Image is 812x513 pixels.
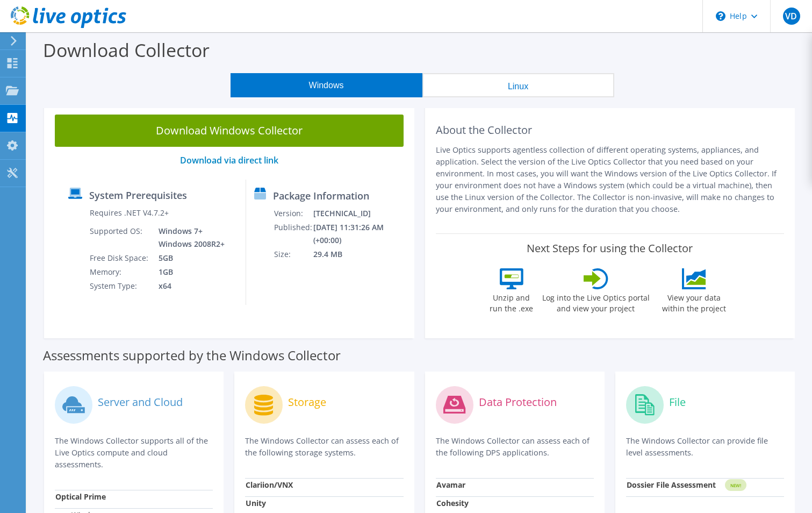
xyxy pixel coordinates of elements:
label: Storage [288,397,326,408]
a: Download via direct link [180,154,278,166]
td: Published: [274,220,313,247]
label: View your data within the project [656,289,733,314]
label: Next Steps for using the Collector [527,242,693,255]
label: Unzip and run the .exe [487,289,536,314]
strong: Unity [246,498,266,508]
a: Download Windows Collector [55,115,404,147]
label: System Prerequisites [89,190,187,201]
strong: Dossier File Assessment [627,480,716,490]
strong: Optical Prime [55,491,106,502]
tspan: NEW! [730,482,741,488]
label: Log into the Live Optics portal and view your project [542,289,650,314]
p: Live Optics supports agentless collection of different operating systems, appliances, and applica... [436,144,785,215]
td: Supported OS: [89,224,150,251]
label: Package Information [273,190,369,201]
h2: About the Collector [436,124,785,137]
label: File [669,397,686,408]
p: The Windows Collector supports all of the Live Optics compute and cloud assessments. [55,435,213,471]
td: x64 [150,279,227,293]
td: Version: [274,206,313,220]
td: 1GB [150,265,227,279]
p: The Windows Collector can provide file level assessments. [626,435,784,459]
p: The Windows Collector can assess each of the following storage systems. [245,435,403,459]
label: Data Protection [479,397,557,408]
td: [TECHNICAL_ID] [313,206,409,220]
p: The Windows Collector can assess each of the following DPS applications. [436,435,594,459]
strong: Cohesity [436,498,469,508]
td: System Type: [89,279,150,293]
label: Assessments supported by the Windows Collector [43,350,341,361]
td: Free Disk Space: [89,251,150,265]
td: Memory: [89,265,150,279]
label: Download Collector [43,38,210,62]
td: [DATE] 11:31:26 AM (+00:00) [313,220,409,247]
td: 5GB [150,251,227,265]
button: Windows [231,73,422,97]
td: Windows 7+ Windows 2008R2+ [150,224,227,251]
td: Size: [274,247,313,261]
span: VD [783,8,800,25]
button: Linux [422,73,614,97]
label: Server and Cloud [98,397,183,408]
strong: Avamar [436,480,465,490]
strong: Clariion/VNX [246,480,293,490]
label: Requires .NET V4.7.2+ [90,208,169,218]
svg: \n [716,11,725,21]
td: 29.4 MB [313,247,409,261]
